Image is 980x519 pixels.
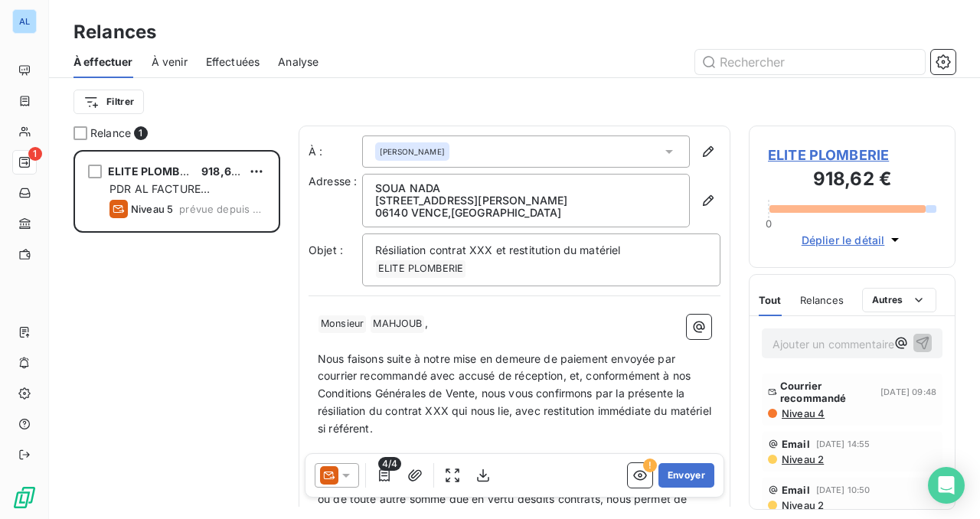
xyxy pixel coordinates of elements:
span: À effectuer [73,54,133,70]
div: Open Intercom Messenger [928,467,965,504]
p: SOUA NADA [375,182,677,194]
span: , [425,316,428,329]
span: Relances [800,294,844,306]
p: [STREET_ADDRESS][PERSON_NAME] [375,194,677,207]
span: Objet : [309,243,343,256]
span: Email [782,438,810,450]
span: 0 [766,217,772,230]
span: Adresse : [309,175,357,188]
span: Nous faisons suite à notre mise en demeure de paiement envoyée par courrier recommandé avec accus... [318,352,714,436]
span: Résiliation contrat XXX et restitution du matériel [375,243,621,256]
span: MAHJOUB [371,315,424,333]
span: Relance [90,126,131,141]
label: À : [309,144,362,159]
span: Niveau 2 [780,499,824,511]
span: 1 [28,147,42,161]
span: Analyse [278,54,318,70]
span: Email [782,484,810,496]
span: Niveau 5 [131,203,173,215]
button: Autres [862,288,936,312]
span: À venir [152,54,188,70]
span: PDR AL FACTURE [PERSON_NAME] [109,182,210,211]
a: 1 [12,150,36,175]
h3: Relances [73,18,156,46]
span: ELITE PLOMBERIE [768,145,936,165]
span: Monsieur [318,315,366,333]
span: Niveau 2 [780,453,824,465]
span: [DATE] 10:50 [816,485,871,495]
span: [PERSON_NAME] [380,146,445,157]
span: 918,62 € [201,165,248,178]
h3: 918,62 € [768,165,936,196]
span: Courrier recommandé [780,380,874,404]
span: ELITE PLOMBERIE [108,165,204,178]
span: 1 [134,126,148,140]
span: ELITE PLOMBERIE [376,260,465,278]
span: [DATE] 14:55 [816,439,871,449]
span: Niveau 4 [780,407,825,419]
span: Effectuées [206,54,260,70]
span: Tout [759,294,782,306]
button: Déplier le détail [797,231,908,249]
span: 4/4 [378,457,401,471]
button: Filtrer [73,90,144,114]
div: grid [73,150,280,519]
span: [DATE] 09:48 [880,387,936,397]
input: Rechercher [695,50,925,74]
span: Déplier le détail [802,232,885,248]
img: Logo LeanPay [12,485,37,510]
div: AL [12,9,37,34]
span: prévue depuis 2 jours [179,203,266,215]
p: 06140 VENCE , [GEOGRAPHIC_DATA] [375,207,677,219]
button: Envoyer [658,463,714,488]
